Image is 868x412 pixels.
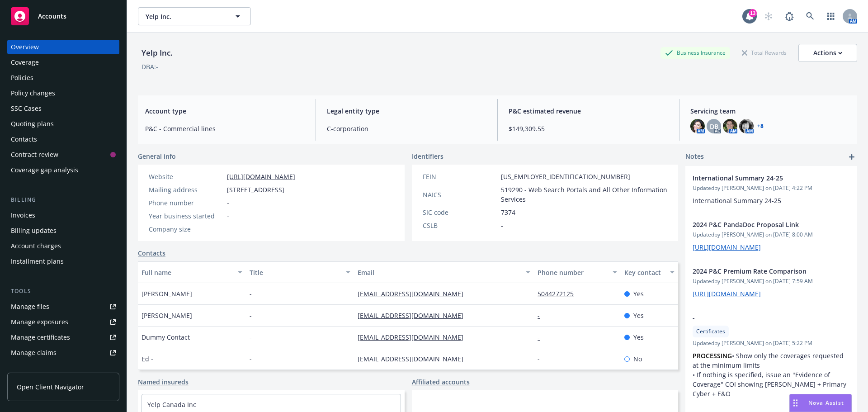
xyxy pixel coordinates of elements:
[501,185,668,204] span: 519290 - Web Search Portals and All Other Information Services
[739,119,754,133] img: photo
[710,122,718,131] span: DB
[693,173,826,183] span: International Summary 24-25
[147,400,196,409] a: Yelp Canada Inc
[138,248,165,258] a: Contacts
[227,198,229,208] span: -
[11,361,53,375] div: Manage BORs
[822,7,840,25] a: Switch app
[11,117,54,131] div: Quoting plans
[509,106,668,116] span: P&C estimated revenue
[7,147,119,162] a: Contract review
[11,163,78,177] div: Coverage gap analysis
[621,261,678,283] button: Key contact
[11,315,68,329] div: Manage exposures
[685,213,857,259] div: 2024 P&C PandaDoc Proposal LinkUpdatedby [PERSON_NAME] on [DATE] 8:00 AM[URL][DOMAIN_NAME]
[7,40,119,54] a: Overview
[685,259,857,306] div: 2024 P&C Premium Rate ComparisonUpdatedby [PERSON_NAME] on [DATE] 7:59 AM[URL][DOMAIN_NAME]
[660,47,730,58] div: Business Insurance
[250,268,340,277] div: Title
[227,211,229,221] span: -
[227,172,295,181] a: [URL][DOMAIN_NAME]
[138,377,189,387] a: Named insureds
[250,332,252,342] span: -
[693,351,850,398] p: • Show only the coverages requested at the minimum limits • If nothing is specified, issue an "Ev...
[501,208,515,217] span: 7374
[149,224,223,234] div: Company size
[7,132,119,147] a: Contacts
[633,311,644,320] span: Yes
[759,7,778,25] a: Start snowing
[138,152,176,161] span: General info
[142,268,232,277] div: Full name
[227,224,229,234] span: -
[7,361,119,375] a: Manage BORs
[685,166,857,213] div: International Summary 24-25Updatedby [PERSON_NAME] on [DATE] 4:22 PMInternational Summary 24-25
[7,86,119,100] a: Policy changes
[250,354,252,364] span: -
[149,211,223,221] div: Year business started
[354,261,534,283] button: Email
[693,289,761,298] a: [URL][DOMAIN_NAME]
[423,221,497,230] div: CSLB
[693,277,850,285] span: Updated by [PERSON_NAME] on [DATE] 7:59 AM
[7,117,119,131] a: Quoting plans
[534,261,620,283] button: Phone number
[780,7,798,25] a: Report a Bug
[7,254,119,269] a: Installment plans
[38,13,66,20] span: Accounts
[17,382,84,392] span: Open Client Navigator
[501,221,503,230] span: -
[808,399,844,407] span: Nova Assist
[227,185,284,194] span: [STREET_ADDRESS]
[412,377,470,387] a: Affiliated accounts
[423,190,497,199] div: NAICS
[685,152,704,162] span: Notes
[11,330,70,345] div: Manage certificates
[142,62,158,71] div: DBA: -
[7,346,119,360] a: Manage claims
[7,287,119,296] div: Tools
[693,196,781,205] span: International Summary 24-25
[693,243,761,251] a: [URL][DOMAIN_NAME]
[693,339,850,347] span: Updated by [PERSON_NAME] on [DATE] 5:22 PM
[790,394,801,412] div: Drag to move
[723,119,737,133] img: photo
[538,289,581,298] a: 5044272125
[685,306,857,406] div: -CertificatesUpdatedby [PERSON_NAME] on [DATE] 5:22 PMPROCESSING• Show only the coverages request...
[149,172,223,181] div: Website
[358,333,471,341] a: [EMAIL_ADDRESS][DOMAIN_NAME]
[813,44,842,62] div: Actions
[633,332,644,342] span: Yes
[737,47,791,58] div: Total Rewards
[7,195,119,204] div: Billing
[11,132,37,147] div: Contacts
[149,185,223,194] div: Mailing address
[11,223,57,238] div: Billing updates
[693,231,850,239] span: Updated by [PERSON_NAME] on [DATE] 8:00 AM
[412,152,443,161] span: Identifiers
[7,163,119,177] a: Coverage gap analysis
[801,7,819,25] a: Search
[7,71,119,85] a: Policies
[138,7,251,25] button: Yelp Inc.
[142,311,192,320] span: [PERSON_NAME]
[11,147,58,162] div: Contract review
[146,12,224,21] span: Yelp Inc.
[501,172,630,181] span: [US_EMPLOYER_IDENTIFICATION_NUMBER]
[11,101,42,116] div: SSC Cases
[423,208,497,217] div: SIC code
[11,86,55,100] div: Policy changes
[11,40,39,54] div: Overview
[11,208,35,223] div: Invoices
[149,198,223,208] div: Phone number
[7,330,119,345] a: Manage certificates
[798,44,857,62] button: Actions
[538,311,547,320] a: -
[7,101,119,116] a: SSC Cases
[358,289,471,298] a: [EMAIL_ADDRESS][DOMAIN_NAME]
[11,299,49,314] div: Manage files
[7,55,119,70] a: Coverage
[690,106,850,116] span: Servicing team
[624,268,665,277] div: Key contact
[693,266,826,276] span: 2024 P&C Premium Rate Comparison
